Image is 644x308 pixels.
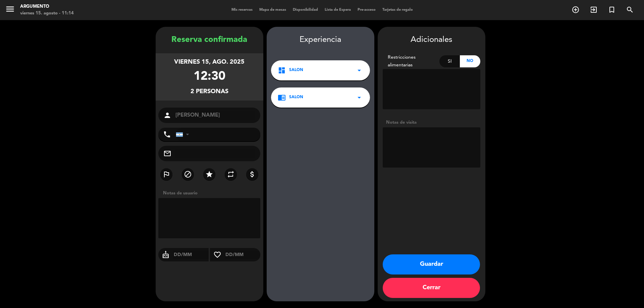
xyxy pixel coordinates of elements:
[439,55,460,67] div: Si
[194,67,225,87] div: 12:30
[173,251,209,259] input: DD/MM
[163,111,171,119] i: person
[355,66,363,74] i: arrow_drop_down
[383,54,440,69] div: Restricciones alimentarias
[20,10,74,17] div: viernes 15. agosto - 11:14
[289,67,303,74] span: SALON
[20,3,74,10] div: Argumento
[158,251,173,259] i: cake
[267,34,374,47] div: Experiencia
[228,8,256,12] span: Mis reservas
[191,87,228,97] div: 2 personas
[162,170,170,178] i: outlined_flag
[256,8,289,12] span: Mapa de mesas
[383,119,480,126] div: Notas de visita
[355,94,363,102] i: arrow_drop_down
[156,34,263,47] div: Reserva confirmada
[383,278,480,298] button: Cerrar
[176,128,192,141] div: Argentina: +54
[184,170,192,178] i: block
[278,66,286,74] i: dashboard
[289,94,303,101] span: SALON
[163,130,171,138] i: phone
[289,8,321,12] span: Disponibilidad
[248,170,256,178] i: attach_money
[160,190,263,197] div: Notas de usuario
[626,6,634,14] i: search
[460,55,480,67] div: No
[321,8,354,12] span: Lista de Espera
[163,149,171,158] i: mail_outline
[225,251,261,259] input: DD/MM
[5,4,15,16] button: menu
[590,6,598,14] i: exit_to_app
[174,57,245,67] div: viernes 15, ago. 2025
[278,94,286,102] i: chrome_reader_mode
[608,6,616,14] i: turned_in_not
[210,251,225,259] i: favorite_border
[383,34,480,47] div: Adicionales
[379,8,416,12] span: Tarjetas de regalo
[354,8,379,12] span: Pre-acceso
[572,6,580,14] i: add_circle_outline
[205,170,213,178] i: star
[383,254,480,274] button: Guardar
[227,170,235,178] i: repeat
[5,4,15,14] i: menu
